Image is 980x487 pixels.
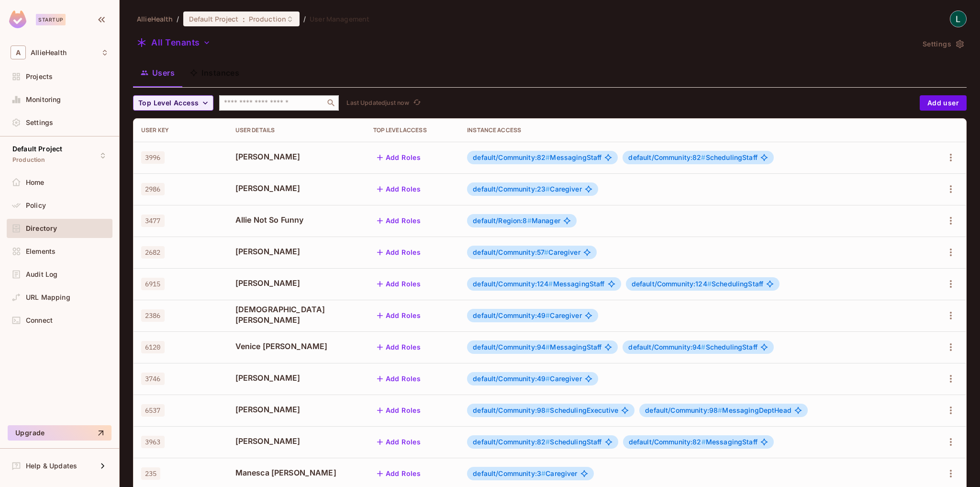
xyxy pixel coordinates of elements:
[707,280,712,288] span: #
[473,311,550,319] span: default/Community:49
[373,181,425,197] button: Add Roles
[467,126,918,134] div: Instance Access
[473,374,550,383] span: default/Community:49
[189,14,239,23] span: Default Project
[701,153,705,161] span: #
[373,434,425,450] button: Add Roles
[629,438,706,446] span: default/Community:82
[473,280,553,288] span: default/Community:124
[235,436,358,446] span: [PERSON_NAME]
[373,276,425,292] button: Add Roles
[920,95,967,111] button: Add user
[645,407,791,414] span: MessagingDeptHead
[242,15,245,23] span: :
[373,308,425,323] button: Add Roles
[182,61,247,85] button: Instances
[12,156,45,164] span: Production
[473,248,548,256] span: default/Community:57
[541,469,546,477] span: #
[11,45,26,59] span: A
[702,438,706,446] span: #
[141,126,220,134] div: User Key
[235,278,358,288] span: [PERSON_NAME]
[235,151,358,162] span: [PERSON_NAME]
[373,150,425,165] button: Add Roles
[346,99,409,107] p: Last Updated just now
[133,35,214,50] button: All Tenants
[473,153,550,161] span: default/Community:82
[141,215,165,227] span: 3477
[235,215,358,225] span: Allie Not So Funny
[141,373,165,385] span: 3746
[473,216,532,225] span: default/Region:8
[235,341,358,351] span: Venice [PERSON_NAME]
[527,216,532,225] span: #
[26,294,70,301] span: URL Mapping
[26,462,77,470] span: Help & Updates
[413,98,421,108] span: refresh
[473,343,601,351] span: MessagingStaff
[373,126,452,134] div: Top Level Access
[235,126,358,134] div: User Details
[303,14,306,23] li: /
[141,404,165,417] span: 6537
[628,343,757,351] span: SchedulingStaff
[473,343,550,351] span: default/Community:94
[235,373,358,383] span: [PERSON_NAME]
[373,245,425,260] button: Add Roles
[26,73,53,80] span: Projects
[26,119,53,126] span: Settings
[177,14,179,23] li: /
[141,467,160,480] span: 235
[632,280,712,288] span: default/Community:124
[26,202,46,209] span: Policy
[141,151,165,164] span: 3996
[26,248,56,255] span: Elements
[628,154,757,161] span: SchedulingStaff
[473,185,550,193] span: default/Community:23
[546,153,550,161] span: #
[473,280,604,288] span: MessagingStaff
[473,217,560,225] span: Manager
[373,466,425,481] button: Add Roles
[133,61,182,85] button: Users
[473,312,582,319] span: Caregiver
[473,154,601,161] span: MessagingStaff
[409,97,423,109] span: Click to refresh data
[26,271,57,278] span: Audit Log
[235,467,358,478] span: Manesca [PERSON_NAME]
[26,96,61,103] span: Monitoring
[546,374,550,383] span: #
[249,14,286,23] span: Production
[645,406,722,414] span: default/Community:98
[137,14,173,23] span: the active workspace
[473,438,601,446] span: SchedulingStaff
[138,97,199,109] span: Top Level Access
[235,404,358,415] span: [PERSON_NAME]
[473,407,618,414] span: SchedulingExecutive
[632,280,764,288] span: SchedulingStaff
[235,246,358,257] span: [PERSON_NAME]
[141,341,165,353] span: 6120
[36,14,66,25] div: Startup
[919,36,967,52] button: Settings
[310,14,369,23] span: User Management
[628,153,705,161] span: default/Community:82
[141,246,165,259] span: 2682
[141,278,165,290] span: 6915
[141,309,165,322] span: 2386
[133,95,213,111] button: Top Level Access
[26,225,57,232] span: Directory
[473,375,582,383] span: Caregiver
[701,343,705,351] span: #
[628,343,705,351] span: default/Community:94
[544,248,548,256] span: #
[26,317,53,324] span: Connect
[473,249,580,256] span: Caregiver
[235,183,358,193] span: [PERSON_NAME]
[546,438,550,446] span: #
[31,49,67,57] span: Workspace: AllieHealth
[629,438,757,446] span: MessagingStaff
[473,469,546,477] span: default/Community:3
[546,311,550,319] span: #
